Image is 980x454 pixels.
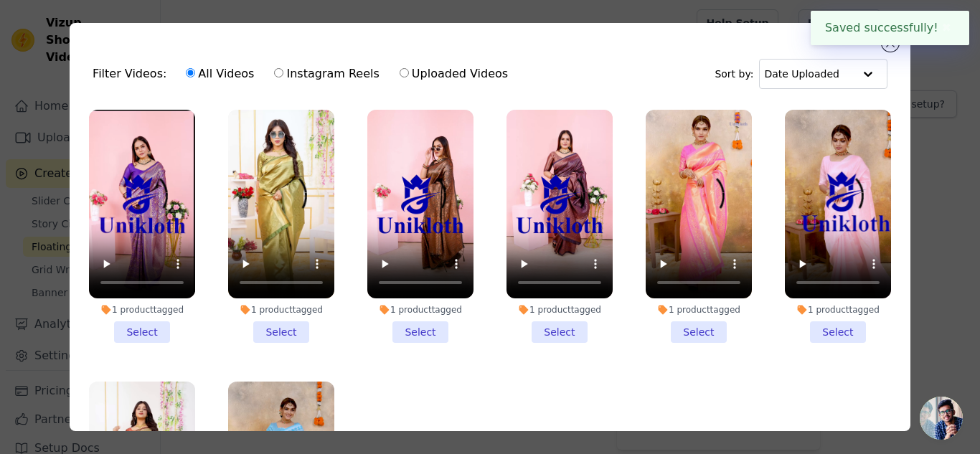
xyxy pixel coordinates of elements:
[785,304,891,316] div: 1 product tagged
[920,397,963,440] a: Open chat
[185,65,255,83] label: All Videos
[228,304,334,316] div: 1 product tagged
[715,59,887,89] div: Sort by:
[646,304,752,316] div: 1 product tagged
[273,65,380,83] label: Instagram Reels
[938,19,955,37] button: Close
[811,11,969,45] div: Saved successfully!
[399,65,509,83] label: Uploaded Videos
[89,304,195,316] div: 1 product tagged
[367,304,473,316] div: 1 product tagged
[507,304,613,316] div: 1 product tagged
[93,57,516,90] div: Filter Videos:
